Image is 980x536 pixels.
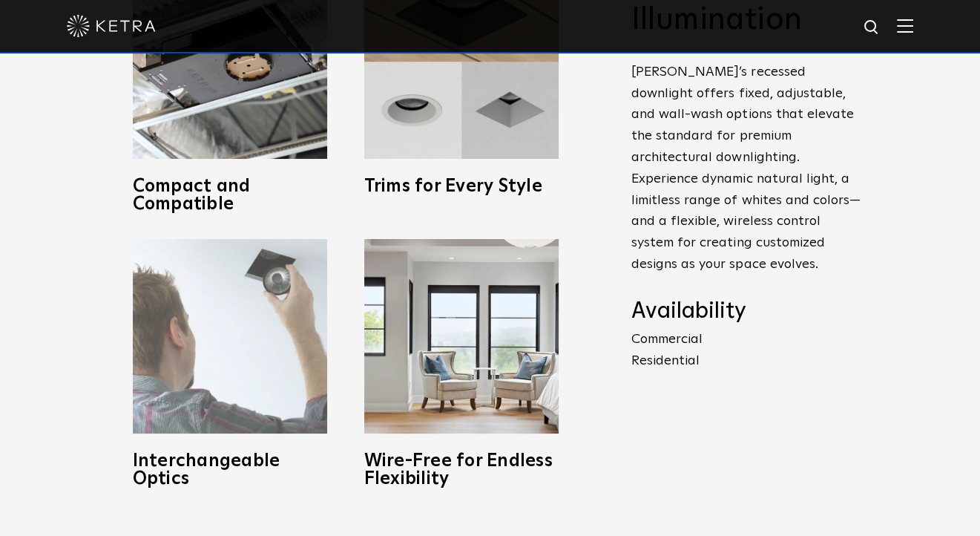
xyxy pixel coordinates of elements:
[364,177,559,195] h3: Trims for Every Style
[631,298,861,326] h4: Availability
[863,19,881,37] img: search icon
[631,329,861,372] p: Commercial Residential
[133,239,327,434] img: D3_OpticSwap
[364,239,559,434] img: D3_WV_Bedroom
[67,15,156,37] img: ketra-logo-2019-white
[133,452,327,488] h3: Interchangeable Optics
[897,19,913,33] img: Hamburger%20Nav.svg
[364,452,559,488] h3: Wire-Free for Endless Flexibility
[631,62,861,275] p: [PERSON_NAME]’s recessed downlight offers fixed, adjustable, and wall-wash options that elevate t...
[133,177,327,213] h3: Compact and Compatible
